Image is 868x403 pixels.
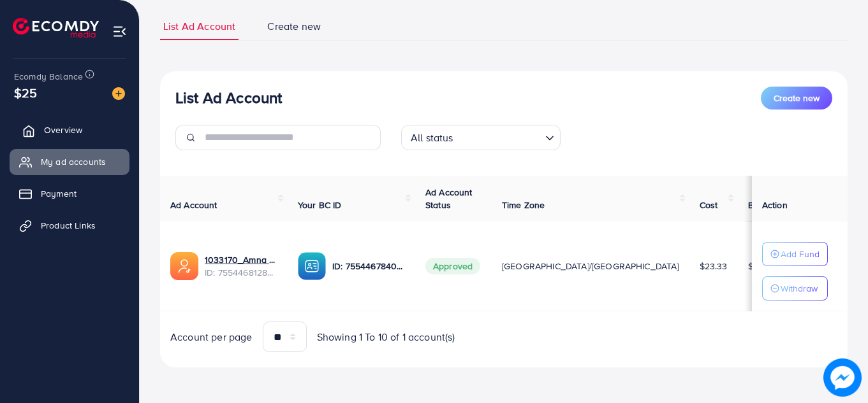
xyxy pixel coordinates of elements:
span: Action [762,199,788,211]
input: Search for option [457,126,540,147]
p: Withdraw [781,281,818,296]
h3: List Ad Account [175,88,282,107]
span: Overview [44,124,82,136]
img: ic-ba-acc.ded83a64.svg [298,252,326,280]
span: Payment [41,187,77,200]
button: Add Fund [762,242,828,266]
img: image [823,358,862,397]
span: All status [408,129,456,147]
span: Create new [774,92,820,104]
span: List Ad Account [163,19,235,34]
span: Your BC ID [298,199,342,211]
p: ID: 7554467840363937808 [332,258,405,274]
span: Cost [700,199,718,211]
span: Ecomdy Balance [14,70,83,83]
button: Withdraw [762,276,828,300]
span: Approved [425,258,480,274]
span: Time Zone [502,199,545,211]
a: Payment [10,181,129,206]
span: Account per page [170,330,253,344]
span: My ad accounts [41,155,106,168]
span: Ad Account [170,199,217,211]
span: ID: 7554468128542195713 [205,266,277,279]
div: <span class='underline'>1033170_Amna Collection_1758911713596</span></br>7554468128542195713 [205,253,277,279]
a: Overview [10,117,129,143]
span: Create new [267,19,321,34]
img: menu [112,24,127,39]
span: Ad Account Status [425,186,473,211]
span: Product Links [41,219,96,232]
span: $25 [14,83,37,102]
img: image [112,87,125,100]
span: $23.33 [700,260,728,272]
p: Add Fund [781,246,820,262]
button: Create new [761,87,832,110]
img: logo [13,18,99,38]
a: 1033170_Amna Collection_1758911713596 [205,253,277,266]
a: Product Links [10,213,129,238]
div: Search for option [401,125,561,150]
img: ic-ads-acc.e4c84228.svg [170,252,198,280]
span: Showing 1 To 10 of 1 account(s) [317,330,455,344]
a: My ad accounts [10,149,129,174]
span: [GEOGRAPHIC_DATA]/[GEOGRAPHIC_DATA] [502,260,679,272]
